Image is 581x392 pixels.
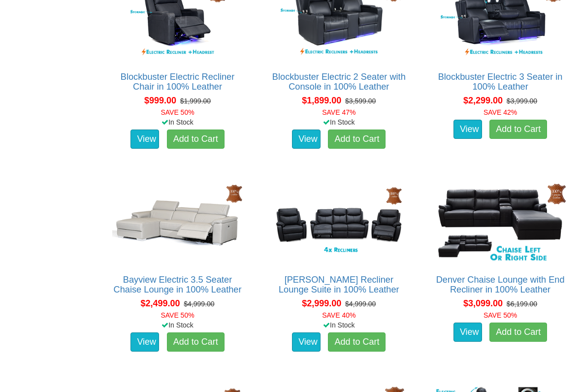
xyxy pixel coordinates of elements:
[322,311,355,319] font: SAVE 40%
[114,275,242,294] a: Bayview Electric 3.5 Seater Chaise Lounge in 100% Leather
[345,97,376,105] del: $3,599.00
[507,300,537,308] del: $6,199.00
[453,323,482,342] a: View
[130,332,159,352] a: View
[436,275,565,294] a: Denver Chaise Lounge with End Recliner in 100% Leather
[161,311,194,319] font: SAVE 50%
[167,332,225,352] a: Add to Cart
[184,300,214,308] del: $4,999.00
[322,108,355,116] font: SAVE 47%
[272,72,406,92] a: Blockbuster Electric 2 Seater with Console in 100% Leather
[292,130,321,149] a: View
[345,300,376,308] del: $4,999.00
[263,320,414,330] div: In Stock
[507,97,537,105] del: $3,999.00
[144,96,176,105] span: $999.00
[130,130,159,149] a: View
[102,117,253,127] div: In Stock
[463,298,503,308] span: $3,099.00
[121,72,234,92] a: Blockbuster Electric Recliner Chair in 100% Leather
[271,181,407,264] img: Maxwell Recliner Lounge Suite in 100% Leather
[180,97,211,105] del: $1,999.00
[489,120,547,139] a: Add to Cart
[302,298,341,308] span: $2,999.00
[263,117,414,127] div: In Stock
[161,108,194,116] font: SAVE 50%
[140,298,180,308] span: $2,499.00
[328,130,386,149] a: Add to Cart
[302,96,341,105] span: $1,899.00
[463,96,503,105] span: $2,299.00
[432,181,568,264] img: Denver Chaise Lounge with End Recliner in 100% Leather
[484,108,517,116] font: SAVE 42%
[489,323,547,342] a: Add to Cart
[279,275,399,294] a: [PERSON_NAME] Recliner Lounge Suite in 100% Leather
[438,72,563,92] a: Blockbuster Electric 3 Seater in 100% Leather
[328,332,386,352] a: Add to Cart
[102,320,253,330] div: In Stock
[484,311,517,319] font: SAVE 50%
[110,181,246,264] img: Bayview Electric 3.5 Seater Chaise Lounge in 100% Leather
[453,120,482,139] a: View
[167,130,225,149] a: Add to Cart
[292,332,321,352] a: View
